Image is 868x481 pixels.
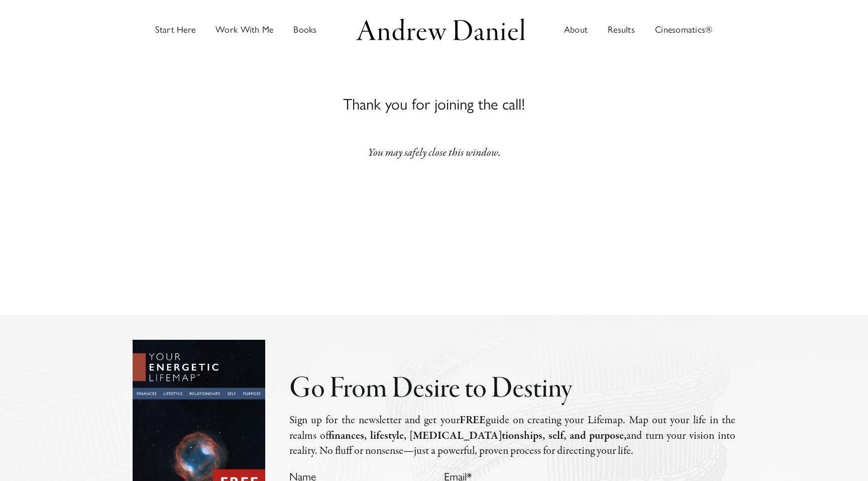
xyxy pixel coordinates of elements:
h2: Go From Desire to Destiny [289,374,735,405]
span: About [564,25,588,34]
em: You may safe­ly close this window. [368,145,501,160]
a: Cinesomatics® [655,2,713,57]
span: Work With Me [215,25,273,34]
a: Start Here [155,2,195,57]
p: Sign up for the newslet­ter and get your guide on cre­at­ing your Lifemap. Map out your life in t... [289,413,735,459]
a: About [564,2,588,57]
h4: Thank you for joining the call! [133,94,735,115]
span: Results [608,25,635,34]
a: Results [608,2,635,57]
span: Cinesomatics® [655,25,713,34]
a: Work with Andrew in groups or private sessions [215,2,273,57]
strong: FREE [460,413,486,428]
a: Discover books written by Andrew Daniel [293,2,316,57]
span: Start Here [155,25,195,34]
strong: finances, lifestyle, [MEDICAL_DATA]­tion­ships, self, and pur­pose, [329,428,626,443]
img: Andrew Daniel Logo [353,16,528,43]
span: Books [293,25,316,34]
